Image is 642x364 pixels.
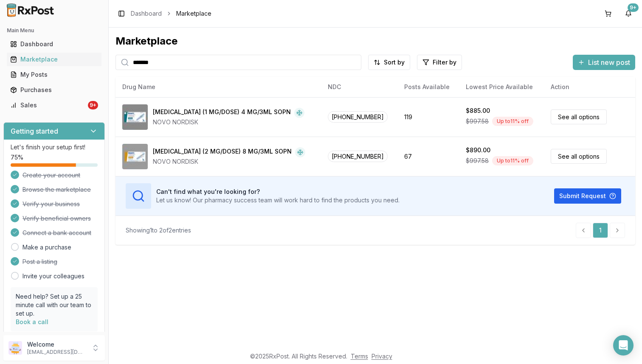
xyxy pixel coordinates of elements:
[328,111,388,123] span: [PHONE_NUMBER]
[122,144,148,169] img: Ozempic (2 MG/DOSE) 8 MG/3ML SOPN
[593,223,608,238] a: 1
[23,185,91,194] span: Browse the marketplace
[23,258,57,266] span: Post a listing
[397,77,459,97] th: Posts Available
[23,272,84,280] a: Invite your colleagues
[3,83,105,97] button: Purchases
[466,106,490,115] div: $885.00
[7,98,101,113] a: Sales9+
[153,108,291,118] div: [MEDICAL_DATA] (1 MG/DOSE) 4 MG/3ML SOPN
[551,109,607,124] a: See all options
[88,101,98,109] div: 9+
[27,349,86,356] p: [EMAIL_ADDRESS][DOMAIN_NAME]
[459,77,543,97] th: Lowest Price Available
[3,3,58,17] img: RxPost Logo
[492,156,533,165] div: Up to 11 % off
[131,9,211,18] nav: breadcrumb
[153,118,304,126] div: NOVO NORDISK
[156,196,400,204] p: Let us know! Our pharmacy success team will work hard to find the products you need.
[115,77,321,97] th: Drug Name
[176,9,211,18] span: Marketplace
[153,147,292,157] div: [MEDICAL_DATA] (2 MG/DOSE) 8 MG/3ML SOPN
[10,86,98,94] div: Purchases
[372,353,392,360] a: Privacy
[7,52,101,67] a: Marketplace
[417,55,462,70] button: Filter by
[10,55,98,64] div: Marketplace
[23,243,71,252] a: Make a purchase
[321,77,398,97] th: NDC
[11,153,23,162] span: 75 %
[397,97,459,137] td: 119
[7,36,101,52] a: Dashboard
[7,67,101,82] a: My Posts
[153,157,305,166] div: NOVO NORDISK
[23,214,91,223] span: Verify beneficial owners
[3,98,105,112] button: Sales9+
[573,55,635,70] button: List new post
[492,117,533,126] div: Up to 11 % off
[16,318,48,325] a: Book a call
[328,151,388,162] span: [PHONE_NUMBER]
[23,171,80,179] span: Create your account
[131,9,162,18] a: Dashboard
[573,59,635,67] a: List new post
[576,223,625,238] nav: pagination
[622,7,635,20] button: 9+
[7,82,101,98] a: Purchases
[3,53,105,66] button: Marketplace
[466,157,489,165] span: $997.58
[3,68,105,81] button: My Posts
[3,37,105,51] button: Dashboard
[23,200,80,208] span: Verify your business
[10,70,98,79] div: My Posts
[115,34,635,48] div: Marketplace
[27,340,86,349] p: Welcome
[397,137,459,176] td: 67
[10,40,98,48] div: Dashboard
[384,58,405,67] span: Sort by
[466,146,490,154] div: $890.00
[11,143,98,151] p: Let's finish your setup first!
[8,341,22,355] img: User avatar
[10,101,86,109] div: Sales
[551,149,607,164] a: See all options
[122,104,148,130] img: Ozempic (1 MG/DOSE) 4 MG/3ML SOPN
[588,57,630,67] span: List new post
[23,229,91,237] span: Connect a bank account
[11,126,58,136] h3: Getting started
[433,58,456,67] span: Filter by
[466,117,489,126] span: $997.58
[554,188,621,204] button: Submit Request
[156,188,400,196] h3: Can't find what you're looking for?
[613,335,634,356] div: Open Intercom Messenger
[628,3,639,12] div: 9+
[368,55,410,70] button: Sort by
[16,292,93,318] p: Need help? Set up a 25 minute call with our team to set up.
[7,27,101,34] h2: Main Menu
[544,77,635,97] th: Action
[351,353,368,360] a: Terms
[126,226,191,235] div: Showing 1 to 2 of 2 entries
